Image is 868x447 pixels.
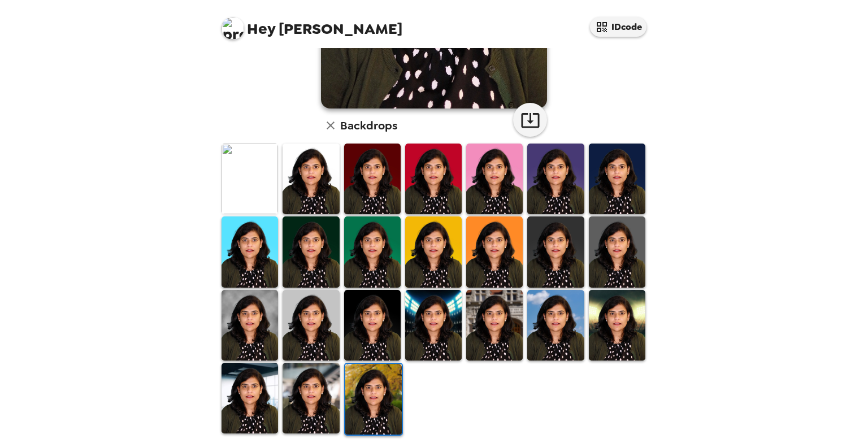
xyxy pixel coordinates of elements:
[222,11,402,37] span: [PERSON_NAME]
[222,144,278,214] img: Original
[340,116,397,134] h6: Backdrops
[247,19,275,39] span: Hey
[222,17,244,40] img: profile pic
[590,17,646,37] button: IDcode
